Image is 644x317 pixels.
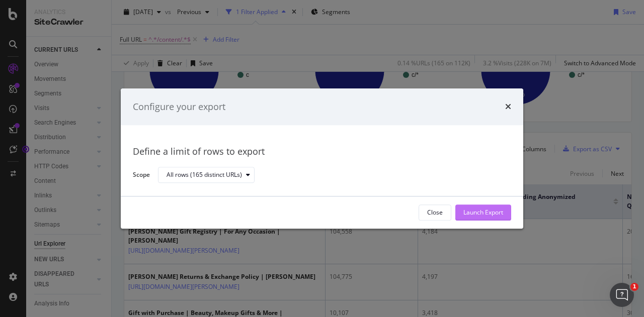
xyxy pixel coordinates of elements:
[133,170,150,181] label: Scope
[419,204,451,221] button: Close
[610,283,634,307] iframe: Intercom live chat
[455,204,511,221] button: Launch Export
[427,208,443,217] div: Close
[133,146,511,159] div: Define a limit of rows to export
[463,208,503,217] div: Launch Export
[167,172,242,178] div: All rows (165 distinct URLs)
[158,167,255,183] button: All rows (165 distinct URLs)
[505,100,511,114] div: times
[121,88,523,229] div: modal
[630,283,638,291] span: 1
[133,100,225,114] div: Configure your export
